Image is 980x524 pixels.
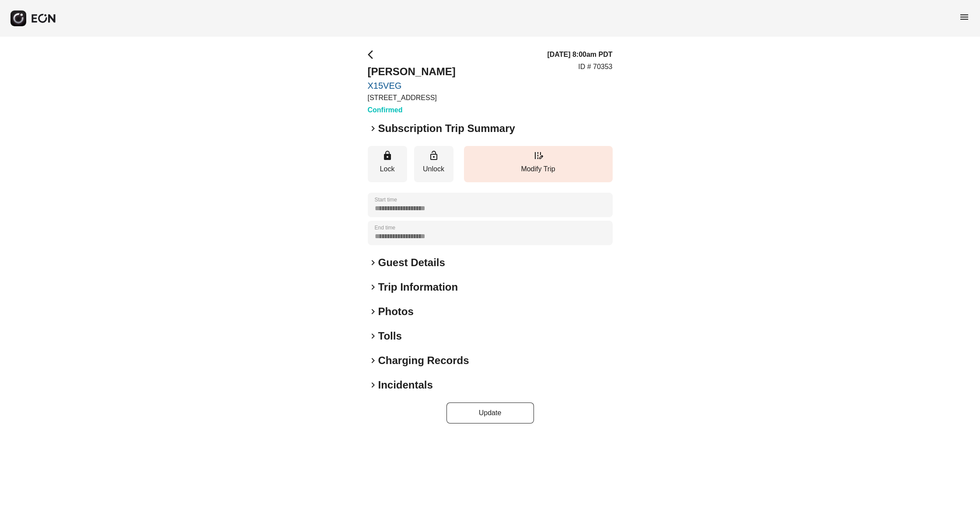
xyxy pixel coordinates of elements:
[378,354,469,368] h2: Charging Records
[959,12,970,22] span: menu
[368,49,378,60] span: arrow_back_ios
[382,150,393,161] span: lock
[578,62,612,72] p: ID # 70353
[464,146,613,182] button: Modify Trip
[368,331,378,341] span: keyboard_arrow_right
[378,305,414,319] h2: Photos
[547,49,612,60] h3: [DATE] 8:00am PDT
[419,164,449,174] p: Unlock
[368,257,378,268] span: keyboard_arrow_right
[378,329,402,343] h2: Tolls
[378,280,458,294] h2: Trip Information
[372,164,403,174] p: Lock
[429,150,439,161] span: lock_open
[368,93,456,103] p: [STREET_ADDRESS]
[368,123,378,134] span: keyboard_arrow_right
[368,65,456,79] h2: [PERSON_NAME]
[414,146,453,182] button: Unlock
[368,282,378,292] span: keyboard_arrow_right
[368,306,378,317] span: keyboard_arrow_right
[378,256,445,270] h2: Guest Details
[368,105,456,115] h3: Confirmed
[446,403,534,423] button: Update
[468,164,608,174] p: Modify Trip
[378,121,515,135] h2: Subscription Trip Summary
[368,380,378,390] span: keyboard_arrow_right
[378,378,433,392] h2: Incidentals
[533,150,544,161] span: edit_road
[368,146,407,182] button: Lock
[368,355,378,366] span: keyboard_arrow_right
[368,80,456,91] a: X15VEG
